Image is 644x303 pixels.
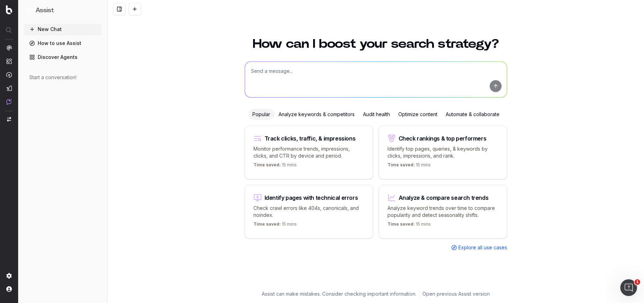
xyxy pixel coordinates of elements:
[387,221,415,227] span: Time saved:
[422,290,490,297] a: Open previous Assist version
[27,6,99,15] button: Assist
[458,244,507,251] span: Explore all use cases
[27,7,33,14] img: Assist
[6,286,12,292] img: My account
[442,109,504,120] div: Automate & collaborate
[6,85,12,91] img: Studio
[36,6,54,15] h1: Assist
[6,5,12,14] img: Botify logo
[387,145,498,159] p: Identify top pages, queries, & keywords by clicks, impressions, and rank.
[620,279,637,296] iframe: Intercom live chat
[245,38,507,50] h1: How can I boost your search strategy?
[29,74,96,81] div: Start a conversation!
[394,109,442,120] div: Optimize content
[248,109,274,120] div: Popular
[253,205,364,219] p: Check crawl errors like 404s, canonicals, and noindex.
[274,109,359,120] div: Analyze keywords & competitors
[6,45,12,51] img: Analytics
[265,136,356,141] div: Track clicks, traffic, & impressions
[6,72,12,78] img: Activation
[24,52,102,63] a: Discover Agents
[253,162,297,171] p: 15 mins
[6,58,12,64] img: Intelligence
[359,109,394,120] div: Audit health
[399,195,489,200] div: Analyze & compare search trends
[253,162,281,167] span: Time saved:
[451,244,507,251] a: Explore all use cases
[399,136,487,141] div: Check rankings & top performers
[387,221,431,230] p: 15 mins
[24,24,102,35] button: New Chat
[253,145,364,159] p: Monitor performance trends, impressions, clicks, and CTR by device and period.
[253,221,281,227] span: Time saved:
[6,99,12,105] img: Assist
[387,162,415,167] span: Time saved:
[635,279,640,285] span: 1
[262,290,416,297] p: Assist can make mistakes. Consider checking important information.
[265,195,358,200] div: Identify pages with technical errors
[387,162,431,171] p: 15 mins
[6,273,12,279] img: Setting
[387,205,498,219] p: Analyze keyword trends over time to compare popularity and detect seasonality shifts.
[7,117,11,122] img: Switch project
[253,221,297,230] p: 15 mins
[24,38,102,49] a: How to use Assist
